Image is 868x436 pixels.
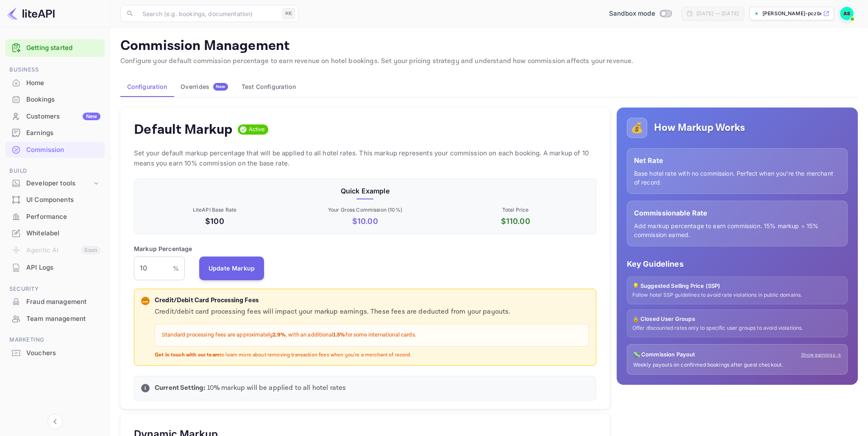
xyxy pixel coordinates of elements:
p: to learn more about removing transaction fees when you're a merchant of record. [155,352,589,359]
a: CustomersNew [5,108,105,124]
div: Fraud management [5,294,105,310]
img: LiteAPI logo [7,7,55,20]
a: Team management [5,311,105,326]
p: Offer discounted rates only to specific user groups to avoid violations. [632,325,842,332]
img: Andreas Stefanis [840,7,854,20]
p: Standard processing fees are approximately , with an additional for some international cards. [162,331,582,339]
p: 💰 [631,120,643,135]
a: Bookings [5,91,105,107]
p: [PERSON_NAME]-pczbe... [762,10,821,17]
h4: Default Markup [134,121,233,138]
a: Show earnings → [801,351,841,359]
input: Search (e.g. bookings, documentation) [137,5,279,22]
div: Team management [5,311,105,327]
p: Weekly payouts on confirmed bookings after guest checkout. [633,361,841,369]
div: Commission [26,145,100,155]
div: Developer tools [26,179,92,188]
a: Whitelabel [5,225,105,241]
div: Performance [26,212,100,222]
span: Sandbox mode [609,9,655,19]
a: Home [5,75,105,91]
p: 10 % markup will be applied to all hotel rates [155,383,589,393]
p: Base hotel rate with no commission. Perfect when you're the merchant of record. [634,169,840,187]
div: Earnings [26,128,100,138]
p: Markup Percentage [134,244,192,253]
div: New [83,113,100,120]
p: Net Rate [634,155,840,166]
p: $100 [141,215,288,227]
p: 💡 Suggested Selling Price (SSP) [632,282,842,290]
div: Switch to Production mode [606,9,675,19]
strong: Current Setting: [155,384,205,392]
p: Commission Management [120,38,858,55]
div: Performance [5,209,105,225]
strong: Get in touch with our team [155,352,220,358]
p: i [145,384,146,392]
div: Bookings [5,91,105,108]
p: Key Guidelines [627,258,848,270]
p: Total Price [442,206,589,214]
p: $ 10.00 [292,215,439,227]
p: Your Gross Commission ( 10 %) [292,206,439,214]
div: Whitelabel [26,229,100,238]
span: Build [5,166,105,176]
div: UI Components [5,192,105,208]
button: Collapse navigation [47,414,63,429]
a: API Logs [5,259,105,275]
div: Home [5,75,105,91]
p: Configure your default commission percentage to earn revenue on hotel bookings. Set your pricing ... [120,56,858,66]
p: Set your default markup percentage that will be applied to all hotel rates. This markup represent... [134,148,596,168]
div: CustomersNew [5,108,105,125]
div: Vouchers [5,345,105,361]
input: 0 [134,257,173,280]
button: Update Markup [199,257,264,280]
div: Vouchers [26,348,100,358]
p: $ 110.00 [442,215,589,227]
p: Commissionable Rate [634,208,840,218]
div: Earnings [5,125,105,141]
div: Fraud management [26,297,100,307]
div: Customers [26,112,100,121]
a: Commission [5,142,105,157]
span: Business [5,65,105,75]
span: New [213,84,228,89]
a: UI Components [5,192,105,207]
div: Home [26,78,100,88]
div: ⌘K [282,8,295,19]
div: Team management [26,314,100,324]
div: Bookings [26,95,100,105]
div: Developer tools [5,176,105,191]
div: API Logs [5,259,105,276]
p: 💳 [142,297,148,305]
p: LiteAPI Base Rate [141,206,288,214]
a: Fraud management [5,294,105,309]
a: Vouchers [5,345,105,361]
div: UI Components [26,195,100,205]
strong: 1.5% [333,331,345,339]
div: API Logs [26,263,100,273]
div: Commission [5,142,105,158]
span: Security [5,284,105,294]
a: Earnings [5,125,105,141]
p: Quick Example [141,186,589,196]
div: [DATE] — [DATE] [696,10,739,17]
a: Performance [5,209,105,224]
span: Marketing [5,335,105,345]
button: Configuration [120,77,174,97]
p: % [173,264,179,273]
span: Active [245,125,269,134]
p: Credit/Debit Card Processing Fees [155,296,589,306]
div: Getting started [5,39,105,57]
p: Add markup percentage to earn commission. 15% markup = 15% commission earned. [634,221,840,239]
button: Test Configuration [235,77,303,97]
p: Follow hotel SSP guidelines to avoid rate violations in public domains. [632,292,842,299]
div: Whitelabel [5,225,105,242]
a: Getting started [26,43,100,53]
div: Overrides [181,83,228,91]
p: Credit/debit card processing fees will impact your markup earnings. These fees are deducted from ... [155,307,589,317]
p: 💸 Commission Payout [633,350,696,359]
strong: 2.9% [273,331,286,339]
h5: How Markup Works [654,121,745,135]
p: 🔒 Closed User Groups [632,315,842,323]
